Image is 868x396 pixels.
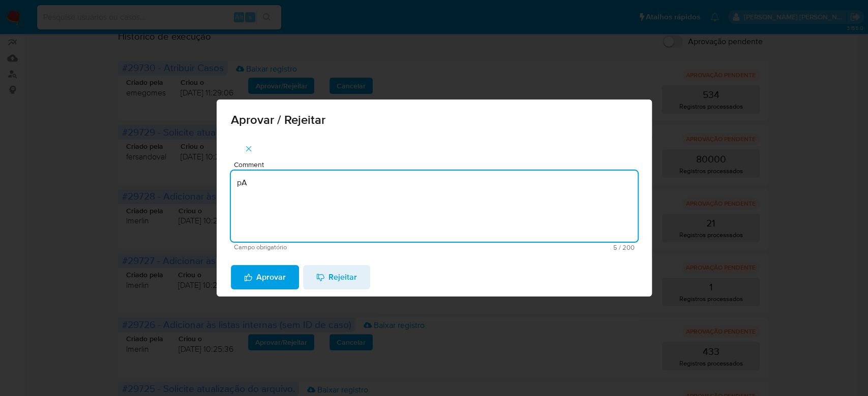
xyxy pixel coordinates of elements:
textarea: pARA [231,171,638,242]
span: Máximo 200 caracteres [434,244,635,251]
button: Aprovar [231,265,299,289]
span: Campo obrigatório [234,244,434,251]
span: Aprovar [244,266,286,288]
span: Rejeitar [316,266,357,288]
button: Rejeitar [303,265,370,289]
span: Aprovar / Rejeitar [231,114,638,126]
span: Comment [234,161,641,169]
